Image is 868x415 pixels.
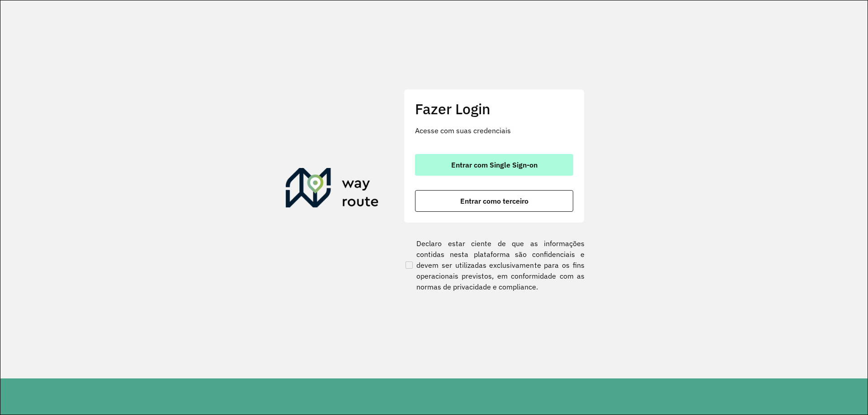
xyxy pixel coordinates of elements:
label: Declaro estar ciente de que as informações contidas nesta plataforma são confidenciais e devem se... [404,238,585,292]
span: Entrar com Single Sign-on [451,161,538,168]
img: Roteirizador AmbevTech [286,168,379,211]
button: button [415,154,573,176]
p: Acesse com suas credenciais [415,125,573,136]
h2: Fazer Login [415,100,573,117]
button: button [415,190,573,212]
span: Entrar como terceiro [460,197,528,205]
